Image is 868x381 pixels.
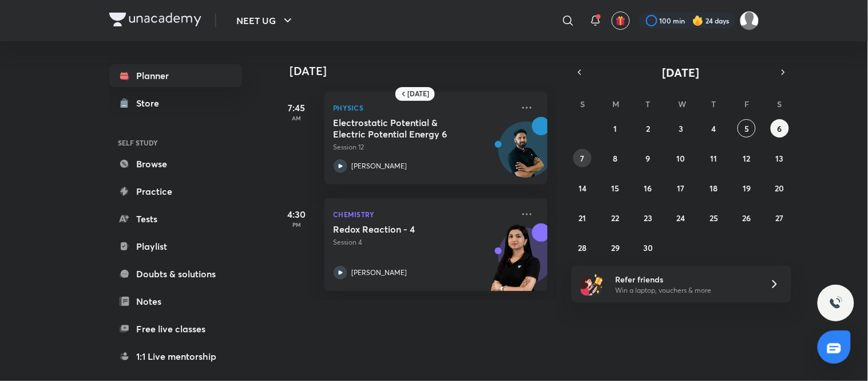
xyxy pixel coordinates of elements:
a: Browse [109,152,242,175]
button: avatar [612,11,630,30]
abbr: September 28, 2025 [578,242,587,253]
button: September 3, 2025 [672,119,690,138]
abbr: September 16, 2025 [644,183,652,194]
abbr: September 24, 2025 [677,213,685,223]
abbr: September 7, 2025 [581,153,585,164]
button: September 4, 2025 [705,119,723,138]
abbr: September 6, 2025 [778,123,782,134]
a: Notes [109,290,242,313]
h5: 7:45 [274,101,320,115]
p: Physics [334,101,513,115]
img: streak [692,15,704,26]
a: Tests [109,207,242,230]
img: Company Logo [109,13,201,26]
a: Company Logo [109,13,201,29]
abbr: September 25, 2025 [710,213,718,223]
button: September 20, 2025 [771,179,789,197]
h5: Redox Reaction - 4 [334,223,476,235]
abbr: September 20, 2025 [775,183,784,194]
p: Session 12 [334,142,513,152]
button: September 25, 2025 [705,209,723,227]
p: Session 4 [334,237,513,248]
p: PM [274,221,320,228]
abbr: September 4, 2025 [712,123,716,134]
abbr: Thursday [712,99,716,109]
abbr: Wednesday [678,99,686,109]
abbr: September 5, 2025 [744,123,749,134]
abbr: September 3, 2025 [679,123,683,134]
abbr: September 29, 2025 [611,242,620,253]
button: September 22, 2025 [607,209,625,227]
abbr: Tuesday [646,99,651,109]
img: Amisha Rani [740,11,759,30]
a: Planner [109,64,242,87]
abbr: September 19, 2025 [743,183,751,194]
h4: [DATE] [290,64,559,78]
abbr: September 22, 2025 [612,213,620,223]
button: September 6, 2025 [771,119,789,138]
abbr: September 17, 2025 [677,183,685,194]
button: September 17, 2025 [672,179,690,197]
abbr: Monday [613,99,620,109]
abbr: September 27, 2025 [776,213,784,223]
img: unacademy [485,223,548,303]
img: referral [581,273,604,296]
button: September 24, 2025 [672,209,690,227]
abbr: Friday [744,99,749,109]
span: [DATE] [663,65,700,80]
button: September 14, 2025 [573,179,592,197]
abbr: Sunday [580,99,585,109]
abbr: September 1, 2025 [614,123,617,134]
button: [DATE] [588,64,775,80]
abbr: September 30, 2025 [644,242,653,253]
abbr: September 15, 2025 [612,183,620,194]
abbr: September 9, 2025 [646,153,651,164]
button: September 5, 2025 [738,119,756,138]
abbr: September 8, 2025 [613,153,618,164]
p: [PERSON_NAME] [352,161,407,171]
button: September 8, 2025 [607,149,625,167]
h6: [DATE] [408,89,430,99]
button: September 21, 2025 [573,209,592,227]
h5: 4:30 [274,207,320,221]
a: Free live classes [109,317,242,340]
button: September 12, 2025 [738,149,756,167]
button: September 23, 2025 [639,209,657,227]
img: avatar [616,15,626,26]
button: September 18, 2025 [705,179,723,197]
h6: SELF STUDY [109,133,242,152]
a: Doubts & solutions [109,262,242,285]
abbr: September 21, 2025 [579,213,586,223]
button: September 2, 2025 [639,119,657,138]
button: September 1, 2025 [607,119,625,138]
button: September 29, 2025 [607,238,625,257]
abbr: September 14, 2025 [578,183,586,194]
button: September 19, 2025 [738,179,756,197]
button: September 15, 2025 [607,179,625,197]
p: Chemistry [334,207,513,221]
button: September 30, 2025 [639,238,657,257]
abbr: September 13, 2025 [776,153,784,164]
button: September 9, 2025 [639,149,657,167]
abbr: September 10, 2025 [677,153,685,164]
button: September 28, 2025 [573,238,592,257]
p: [PERSON_NAME] [352,268,407,278]
button: September 16, 2025 [639,179,657,197]
abbr: September 23, 2025 [644,213,653,223]
button: September 27, 2025 [771,209,789,227]
abbr: September 12, 2025 [743,153,751,164]
abbr: September 26, 2025 [743,213,751,223]
abbr: September 18, 2025 [710,183,718,194]
button: September 13, 2025 [771,149,789,167]
button: September 26, 2025 [738,209,756,227]
p: Win a laptop, vouchers & more [615,285,756,296]
h6: Refer friends [615,273,756,285]
button: September 7, 2025 [573,149,592,167]
a: 1:1 Live mentorship [109,345,242,368]
button: NEET UG [230,9,302,32]
a: Playlist [109,235,242,258]
p: AM [274,115,320,121]
img: Avatar [499,128,554,183]
div: Store [137,96,167,110]
abbr: September 11, 2025 [711,153,718,164]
